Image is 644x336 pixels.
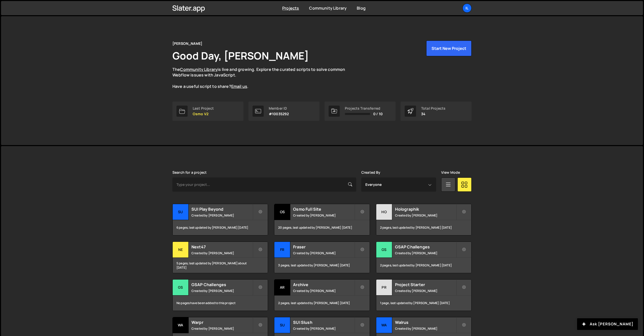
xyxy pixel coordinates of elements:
h1: Good Day, [PERSON_NAME] [172,49,309,63]
small: Created by [PERSON_NAME] [293,251,354,255]
div: SU [173,204,189,220]
small: Created by [PERSON_NAME] [293,213,354,218]
label: Search for a project [172,170,207,174]
h2: GSAP Challenges [395,244,456,250]
small: Created by [PERSON_NAME] [191,213,253,218]
h2: Osmo Full Site [293,206,354,212]
div: Ar [274,280,290,295]
h2: Fraser [293,244,354,250]
div: GS [376,242,392,258]
div: 20 pages, last updated by [PERSON_NAME] [DATE] [274,220,369,235]
div: Member ID [269,106,289,110]
div: 2 pages, last updated by [PERSON_NAME] [DATE] [376,258,471,273]
a: Pr Project Starter Created by [PERSON_NAME] 1 page, last updated by [PERSON_NAME] [DATE] [376,279,472,311]
a: Projects [282,5,299,11]
a: Email us [231,84,247,89]
small: Created by [PERSON_NAME] [191,251,253,255]
div: Wa [376,317,392,333]
div: GS [173,280,189,295]
a: Ho Holographik Created by [PERSON_NAME] 2 pages, last updated by [PERSON_NAME] [DATE] [376,204,472,235]
a: Community Library [309,5,347,11]
div: Ho [376,204,392,220]
h2: Archive [293,282,354,287]
small: Created by [PERSON_NAME] [293,289,354,293]
p: #10035292 [269,112,289,116]
a: SU SUI Play Beyond Created by [PERSON_NAME] 6 pages, last updated by [PERSON_NAME] [DATE] [172,204,268,235]
div: Os [274,204,290,220]
button: Start New Project [426,41,472,56]
a: Community Library [180,67,218,72]
div: 5 pages, last updated by [PERSON_NAME] about [DATE] [173,258,268,273]
a: Fr Fraser Created by [PERSON_NAME] 3 pages, last updated by [PERSON_NAME] [DATE] [274,242,370,273]
a: Ne Next47 Created by [PERSON_NAME] 5 pages, last updated by [PERSON_NAME] about [DATE] [172,242,268,273]
a: Ar Archive Created by [PERSON_NAME] 2 pages, last updated by [PERSON_NAME] [DATE] [274,279,370,311]
div: Last Project [193,106,214,110]
h2: Holographik [395,206,456,212]
div: Wa [173,317,189,333]
small: Created by [PERSON_NAME] [191,326,253,331]
a: Blog [357,5,366,11]
small: Created by [PERSON_NAME] [395,289,456,293]
div: 3 pages, last updated by [PERSON_NAME] [DATE] [274,258,369,273]
small: Created by [PERSON_NAME] [395,251,456,255]
h2: SUI Play Beyond [191,206,253,212]
a: Last Project Osmo V2 [172,102,243,121]
p: 34 [421,112,445,116]
div: Ne [173,242,189,258]
h2: GSAP Challenges [191,282,253,287]
input: Type your project... [172,177,356,192]
button: Ask [PERSON_NAME] [577,318,638,330]
label: View Mode [441,170,460,174]
a: GS GSAP Challenges Created by [PERSON_NAME] No pages have been added to this project [172,279,268,311]
div: Fr [274,242,290,258]
div: SU [274,317,290,333]
h2: Next47 [191,244,253,250]
div: [PERSON_NAME] [172,41,202,47]
h2: Walrus [395,320,456,325]
div: 2 pages, last updated by [PERSON_NAME] [DATE] [274,295,369,311]
h2: Warpr [191,320,253,325]
p: Osmo V2 [193,112,214,116]
small: Created by [PERSON_NAME] [191,289,253,293]
small: Created by [PERSON_NAME] [293,326,354,331]
small: Created by [PERSON_NAME] [395,213,456,218]
div: Projects Transferred [345,106,383,110]
h2: SUI Slush [293,320,354,325]
div: 6 pages, last updated by [PERSON_NAME] [DATE] [173,220,268,235]
label: Created By [361,170,381,174]
a: GS GSAP Challenges Created by [PERSON_NAME] 2 pages, last updated by [PERSON_NAME] [DATE] [376,242,472,273]
span: 0 / 10 [373,112,383,116]
div: Pr [376,280,392,295]
div: No pages have been added to this project [173,295,268,311]
a: Il [462,4,472,13]
p: The is live and growing. Explore the curated scripts to solve common Webflow issues with JavaScri... [172,67,355,89]
div: 2 pages, last updated by [PERSON_NAME] [DATE] [376,220,471,235]
div: Total Projects [421,106,445,110]
small: Created by [PERSON_NAME] [395,326,456,331]
h2: Project Starter [395,282,456,287]
div: 1 page, last updated by [PERSON_NAME] [DATE] [376,295,471,311]
a: Os Osmo Full Site Created by [PERSON_NAME] 20 pages, last updated by [PERSON_NAME] [DATE] [274,204,370,235]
